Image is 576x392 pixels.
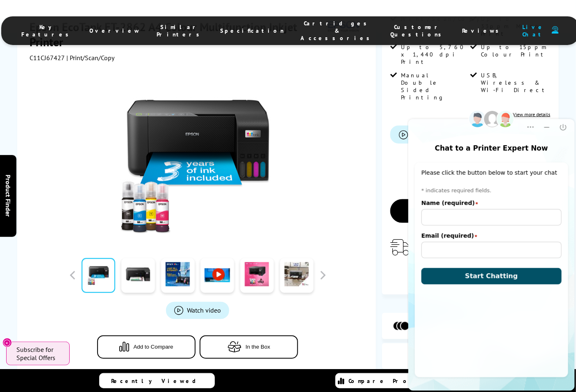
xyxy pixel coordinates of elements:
[30,54,65,62] span: C11CJ67427
[97,336,196,359] button: Add to Compare
[301,20,374,42] span: Cartridges & Accessories
[2,338,12,347] button: Close
[157,23,204,38] span: Similar Printers
[390,199,551,223] a: Add to Basket
[117,78,278,239] img: Epson EcoTank ET-2862
[481,43,549,58] span: Up to 15ppm Colour Print
[391,23,446,38] span: Customer Questions
[349,377,448,385] span: Compare Products
[166,302,229,319] a: Product_All_Videos
[520,23,548,38] span: Live Chat
[221,27,285,34] span: Specification
[90,27,141,34] span: Overview
[382,303,559,311] div: Ink Cartridge Costs
[22,23,73,38] span: Key Features
[66,54,114,62] span: | Print/Scan/Copy
[112,377,205,385] span: Recently Viewed
[187,306,221,315] span: Watch video
[390,239,551,286] div: modal_delivery
[401,43,469,65] span: Up to 5,760 x 1,440 dpi Print
[134,344,173,350] span: Add to Compare
[200,336,298,359] button: In the Box
[481,72,549,94] span: USB, Wireless & Wi-Fi Direct
[246,344,270,350] span: In the Box
[99,373,215,388] a: Recently Viewed
[552,26,559,34] img: user-headset-duotone.svg
[16,345,61,362] span: Subscribe for Special Offers
[462,27,503,34] span: Reviews
[407,106,576,392] iframe: chat window
[388,349,553,363] button: View Cartridges
[4,175,12,217] span: Product Finder
[401,72,469,101] span: Manual Double Sided Printing
[335,373,451,388] a: Compare Products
